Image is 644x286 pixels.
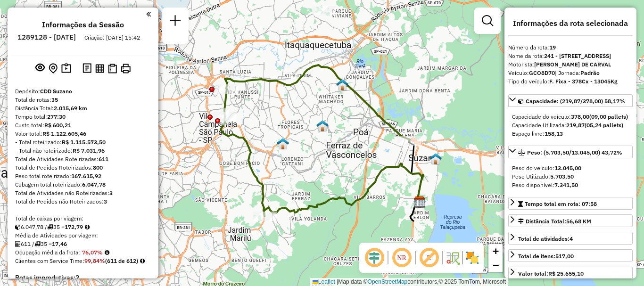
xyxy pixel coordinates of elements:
strong: R$ 600,21 [44,122,71,129]
div: Capacidade do veículo: [512,113,629,121]
strong: 378,00 [571,113,589,120]
strong: 167.615,92 [71,172,101,180]
strong: 158,13 [545,130,563,137]
img: 607 UDC Full Ferraz de Vasconcelos [316,120,329,132]
strong: R$ 25.655,10 [548,270,584,277]
strong: 3 [104,198,107,205]
strong: 4 [570,235,573,242]
div: Nome da rota: [508,52,633,60]
a: Clique aqui para minimizar o painel [146,8,151,19]
div: Motorista: [508,60,633,69]
strong: 517,00 [555,253,574,260]
strong: 7.341,50 [554,181,578,188]
div: Peso: (5.703,50/13.045,00) 43,72% [508,160,633,193]
span: | [337,278,338,285]
strong: 19 [549,44,556,51]
strong: F. Fixa - 378Cx - 13045Kg [549,78,618,85]
strong: 800 [93,164,103,171]
strong: 219,87 [566,122,585,129]
strong: 172,79 [65,223,83,230]
a: Exibir filtros [478,11,497,30]
span: 56,68 KM [566,218,591,225]
em: Média calculada utilizando a maior ocupação (%Peso ou %Cubagem) de cada rota da sessão. Rotas cro... [105,250,109,255]
strong: 6.047,78 [82,181,106,188]
div: Total de Atividades não Roteirizadas: [15,189,151,197]
div: Map data © contributors,© 2025 TomTom, Microsoft [310,278,508,286]
strong: 611 [99,155,108,163]
strong: (09,00 pallets) [589,113,628,120]
div: 6.047,78 / 35 = [15,223,151,231]
button: Centralizar mapa no depósito ou ponto de apoio [47,61,59,76]
h4: Rotas improdutivas: [15,274,151,282]
strong: 17,46 [52,240,67,247]
a: Valor total:R$ 25.655,10 [508,267,633,279]
span: Ocultar deslocamento [363,246,386,269]
div: Criação: [DATE] 15:42 [81,33,144,42]
a: Total de atividades:4 [508,232,633,245]
i: Total de Atividades [15,241,21,247]
strong: CDD Suzano [40,88,72,95]
div: Peso Utilizado: [512,172,629,181]
h4: Informações da Sessão [42,20,124,29]
strong: 3 [109,189,113,196]
div: Total de rotas: [15,96,151,104]
div: Tempo total: [15,113,151,121]
h4: Informações da rota selecionada [508,19,633,28]
strong: 13.045,00 [554,164,581,172]
div: Espaço livre: [512,130,629,138]
div: Total de Pedidos Roteirizados: [15,163,151,172]
strong: 277:30 [47,113,66,120]
span: − [493,259,499,271]
div: Capacidade Utilizada: [512,121,629,130]
div: Atividade não roteirizada - 37.311.177 EDSON GOMES DAS NEVES [313,6,336,16]
strong: (05,24 pallets) [585,122,623,129]
strong: R$ 1.115.573,50 [62,139,106,146]
div: Total de caixas por viagem: [15,214,151,223]
img: Fluxo de ruas [445,250,460,265]
img: 630 UDC Light WCL Jardim Santa Helena [429,153,442,165]
div: Veículo: [508,69,633,77]
strong: Padrão [580,69,600,76]
div: Cubagem total roteirizado: [15,180,151,189]
i: Cubagem total roteirizado [15,224,21,230]
div: Tipo do veículo: [508,77,633,86]
strong: 5.703,50 [550,173,574,180]
button: Visualizar relatório de Roteirização [93,62,106,74]
div: Distância Total: [15,104,151,113]
button: Exibir sessão original [33,61,47,76]
span: Peso do veículo: [512,164,581,172]
button: Visualizar Romaneio [106,62,119,75]
div: Valor total: [15,130,151,138]
div: Total de Atividades Roteirizadas: [15,155,151,163]
a: Tempo total em rota: 07:58 [508,197,633,210]
div: 611 / 35 = [15,240,151,248]
span: Tempo total em rota: 07:58 [525,200,597,207]
i: Total de rotas [34,241,41,247]
strong: 2 [75,273,79,282]
a: OpenStreetMap [368,278,408,285]
a: Total de itens:517,00 [508,249,633,262]
h6: 1289128 - [DATE] [17,33,76,41]
span: Capacidade: (219,87/378,00) 58,17% [526,98,625,105]
a: Distância Total:56,68 KM [508,214,633,227]
div: Capacidade: (219,87/378,00) 58,17% [508,109,633,142]
a: Capacidade: (219,87/378,00) 58,17% [508,94,633,107]
i: Total de rotas [47,224,53,230]
strong: 2.015,69 km [54,105,87,112]
div: Valor total: [518,270,584,278]
div: Peso disponível: [512,181,629,189]
strong: [PERSON_NAME] DE CARVAL [534,61,611,68]
div: Peso total roteirizado: [15,172,151,180]
strong: GCO8D70 [529,69,555,76]
strong: 35 [51,96,58,103]
button: Imprimir Rotas [119,62,132,75]
img: CDD Suzano [413,196,426,208]
div: - Total não roteirizado: [15,147,151,155]
button: Logs desbloquear sessão [81,61,93,76]
span: + [493,245,499,257]
strong: R$ 1.122.605,46 [42,130,86,137]
strong: 241 - [STREET_ADDRESS] [544,52,611,59]
a: Nova sessão e pesquisa [166,11,185,33]
strong: (611 de 612) [105,257,138,264]
a: Zoom in [488,244,503,258]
